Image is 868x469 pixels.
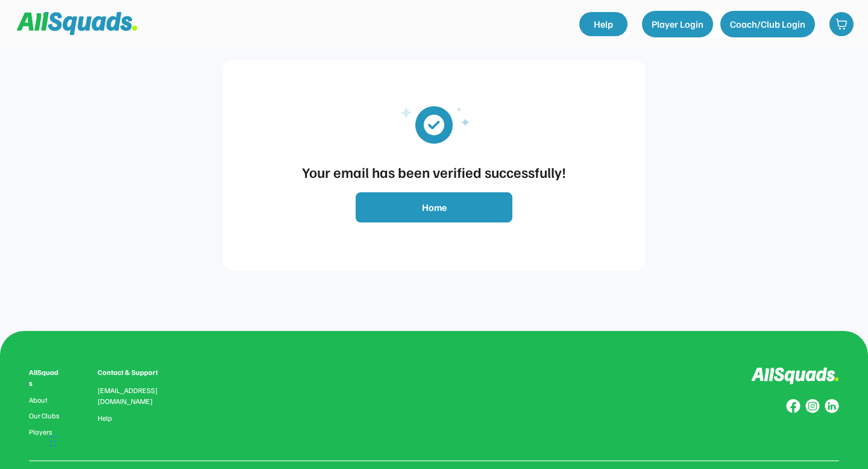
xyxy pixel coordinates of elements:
[98,414,112,423] a: Help
[356,192,512,222] button: Home
[98,367,172,378] div: Contact & Support
[579,12,627,36] a: Help
[786,399,800,414] img: Group%20copy%208.svg
[98,385,172,407] div: [EMAIL_ADDRESS][DOMAIN_NAME]
[17,12,137,35] img: Squad%20Logo.svg
[380,96,488,151] img: email_verified_updated.svg
[29,367,61,389] div: AllSquads
[835,18,848,30] img: shopping-cart-01%20%281%29.svg
[805,399,820,414] img: Group%20copy%207.svg
[751,367,839,385] img: Logo%20inverted.svg
[825,399,839,414] img: Group%20copy%206.svg
[235,161,633,183] div: Your email has been verified successfully!
[720,11,815,37] button: Coach/Club Login
[29,396,61,404] a: About
[642,11,713,37] button: Player Login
